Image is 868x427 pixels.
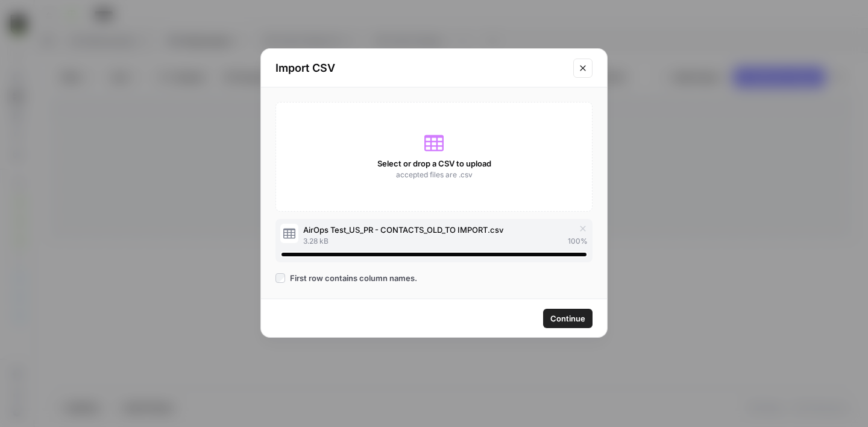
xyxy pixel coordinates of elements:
[303,236,329,247] span: 3.28 kB
[543,309,593,328] button: Continue
[568,236,588,247] span: 100 %
[396,169,473,180] span: accepted files are .csv
[573,59,593,78] button: Close modal
[290,272,417,284] span: First row contains column names.
[550,312,585,324] span: Continue
[275,60,566,77] h2: Import CSV
[377,157,491,169] span: Select or drop a CSV to upload
[303,224,503,236] span: AirOps Test_US_PR - CONTACTS_OLD_TO IMPORT.csv
[275,273,285,283] input: First row contains column names.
